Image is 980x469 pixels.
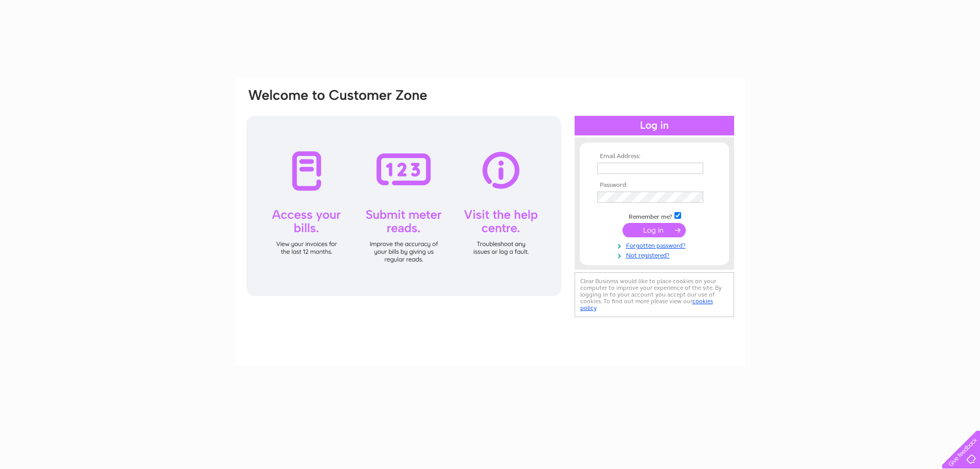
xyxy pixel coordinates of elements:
a: cookies policy [580,298,713,311]
td: Remember me? [595,211,714,221]
a: Forgotten password? [597,240,714,250]
input: Submit [622,223,686,237]
th: Password: [595,182,714,189]
div: Clear Business would like to place cookies on your computer to improve your experience of the sit... [575,272,734,317]
th: Email Address: [595,153,714,160]
a: Not registered? [597,250,714,259]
